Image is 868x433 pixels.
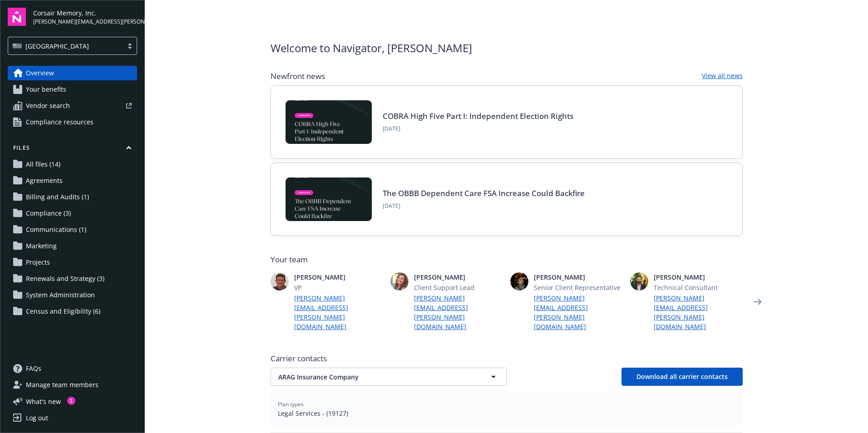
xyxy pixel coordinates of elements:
span: Census and Eligibility (6) [26,304,100,319]
div: 1 [67,397,75,405]
a: COBRA High Five Part I: Independent Election Rights [383,111,573,121]
span: [GEOGRAPHIC_DATA] [25,41,89,51]
img: navigator-logo.svg [8,8,26,26]
span: Compliance resources [26,115,94,129]
span: [PERSON_NAME] [294,272,383,282]
div: Log out [26,411,48,425]
span: Overview [26,66,54,80]
span: Billing and Audits (1) [26,190,89,204]
span: Plan types [278,400,735,408]
a: [PERSON_NAME][EMAIL_ADDRESS][PERSON_NAME][DOMAIN_NAME] [414,293,503,331]
span: [PERSON_NAME] [654,272,743,282]
img: photo [630,272,648,290]
span: Vendor search [26,98,70,113]
span: Download all carrier contacts [636,372,728,381]
span: Carrier contacts [271,353,743,364]
span: [GEOGRAPHIC_DATA] [13,41,118,51]
a: FAQs [8,361,137,376]
a: Renewals and Strategy (3) [8,271,137,286]
span: ARAG Insurance Company [278,372,467,382]
a: [PERSON_NAME][EMAIL_ADDRESS][PERSON_NAME][DOMAIN_NAME] [294,293,383,331]
span: Renewals and Strategy (3) [26,271,104,286]
button: Files [8,144,137,155]
span: [PERSON_NAME][EMAIL_ADDRESS][PERSON_NAME][DOMAIN_NAME] [33,18,137,26]
a: System Administration [8,288,137,302]
span: [DATE] [383,202,585,210]
span: Newfront news [271,71,325,82]
img: photo [390,272,409,290]
span: Communications (1) [26,222,86,237]
span: All files (14) [26,157,60,172]
a: Billing and Audits (1) [8,190,137,204]
a: Communications (1) [8,222,137,237]
span: Manage team members [26,378,99,392]
a: Census and Eligibility (6) [8,304,137,319]
img: BLOG-Card Image - Compliance - OBBB Dep Care FSA - 08-01-25.jpg [286,177,372,221]
a: View all news [702,71,743,82]
a: Vendor search [8,98,137,113]
span: Your team [271,254,743,265]
a: [PERSON_NAME][EMAIL_ADDRESS][PERSON_NAME][DOMAIN_NAME] [534,293,623,331]
a: [PERSON_NAME][EMAIL_ADDRESS][PERSON_NAME][DOMAIN_NAME] [654,293,743,331]
a: Overview [8,66,137,80]
span: FAQs [26,361,41,376]
span: VP [294,283,383,292]
a: Manage team members [8,378,137,392]
span: Compliance (3) [26,206,71,221]
span: Legal Services - (19127) [278,408,735,418]
img: BLOG-Card Image - Compliance - COBRA High Five Pt 1 07-18-25.jpg [286,100,372,144]
img: photo [510,272,528,290]
a: Compliance resources [8,115,137,129]
img: photo [271,272,289,290]
a: Your benefits [8,82,137,97]
button: Corsair Memory, Inc.[PERSON_NAME][EMAIL_ADDRESS][PERSON_NAME][DOMAIN_NAME] [33,8,137,26]
span: [DATE] [383,125,573,133]
a: Projects [8,255,137,270]
span: Projects [26,255,50,270]
span: Marketing [26,239,57,253]
a: Next [750,295,764,309]
span: What ' s new [26,397,61,406]
span: [PERSON_NAME] [534,272,623,282]
button: Download all carrier contacts [621,368,743,386]
span: Your benefits [26,82,66,97]
a: All files (14) [8,157,137,172]
a: The OBBB Dependent Care FSA Increase Could Backfire [383,188,585,198]
span: Welcome to Navigator , [PERSON_NAME] [271,40,472,56]
span: System Administration [26,288,95,302]
button: What's new1 [8,397,75,406]
span: Corsair Memory, Inc. [33,8,137,18]
button: ARAG Insurance Company [271,368,507,386]
span: [PERSON_NAME] [414,272,503,282]
span: Senior Client Representative [534,283,623,292]
span: Agreements [26,173,63,188]
span: Client Support Lead [414,283,503,292]
a: Agreements [8,173,137,188]
span: Technical Consultant [654,283,743,292]
a: Marketing [8,239,137,253]
a: Compliance (3) [8,206,137,221]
